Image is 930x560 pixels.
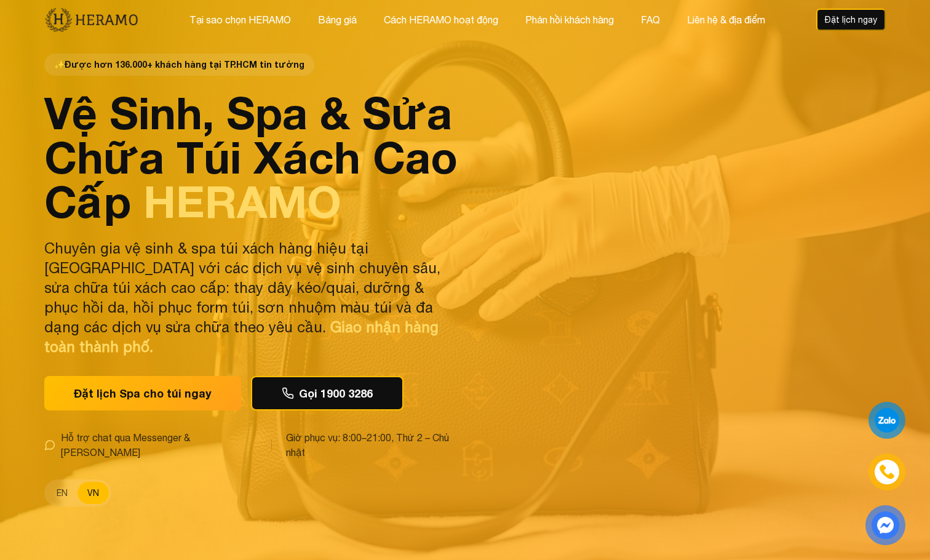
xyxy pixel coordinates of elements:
[286,430,458,460] span: Giờ phục vụ: 8:00–21:00, Thứ 2 – Chủ nhật
[251,376,403,410] button: Gọi 1900 3286
[44,90,458,223] h1: Vệ Sinh, Spa & Sửa Chữa Túi Xách Cao Cấp
[878,463,896,481] img: phone-icon
[47,482,77,504] button: EN
[816,9,886,31] button: Đặt lịch ngay
[77,482,109,504] button: VN
[54,58,65,71] span: star
[143,175,341,228] span: HERAMO
[186,12,295,28] button: Tại sao chọn HERAMO
[522,12,618,28] button: Phản hồi khách hàng
[380,12,502,28] button: Cách HERAMO hoạt động
[870,455,904,489] a: phone-icon
[683,12,769,28] button: Liên hệ & địa điểm
[44,376,241,410] button: Đặt lịch Spa cho túi ngay
[314,12,360,28] button: Bảng giá
[61,430,256,460] span: Hỗ trợ chat qua Messenger & [PERSON_NAME]
[44,7,138,33] img: new-logo.3f60348b.png
[44,238,458,356] p: Chuyên gia vệ sinh & spa túi xách hàng hiệu tại [GEOGRAPHIC_DATA] với các dịch vụ vệ sinh chuyên ...
[637,12,664,28] button: FAQ
[44,54,314,76] span: Được hơn 136.000+ khách hàng tại TP.HCM tin tưởng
